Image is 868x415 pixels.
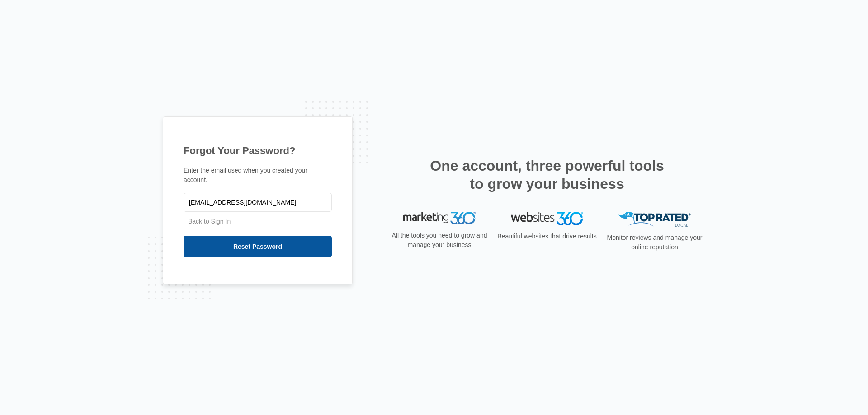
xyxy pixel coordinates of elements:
[184,166,332,185] p: Enter the email used when you created your account.
[184,236,332,257] input: Reset Password
[511,212,583,225] img: Websites 360
[403,212,476,224] img: Marketing 360
[604,233,705,252] p: Monitor reviews and manage your online reputation
[188,218,231,225] a: Back to Sign In
[184,193,332,212] input: Email
[389,231,490,250] p: All the tools you need to grow and manage your business
[427,157,667,193] h2: One account, three powerful tools to grow your business
[496,232,598,241] p: Beautiful websites that drive results
[184,143,332,158] h1: Forgot Your Password?
[618,212,691,227] img: Top Rated Local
